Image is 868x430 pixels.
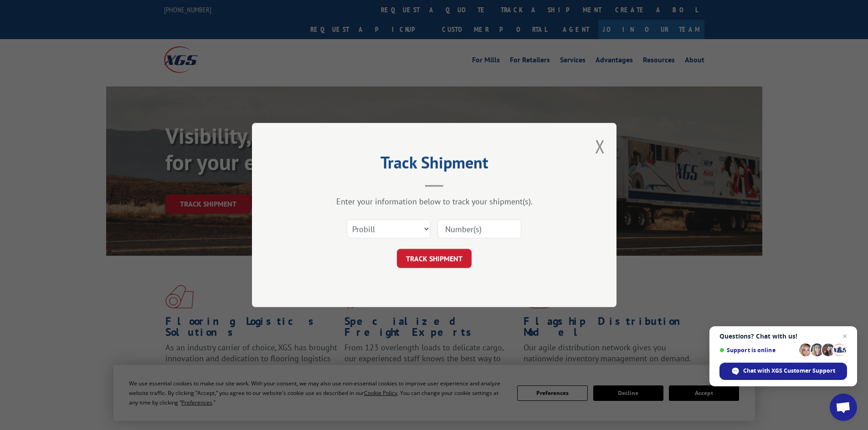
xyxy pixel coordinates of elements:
[298,196,571,207] div: Enter your information below to track your shipment(s).
[437,219,521,238] input: Number(s)
[839,331,850,342] span: Close chat
[595,134,605,158] button: Close modal
[719,363,847,380] div: Chat with XGS Customer Support
[743,367,835,375] span: Chat with XGS Customer Support
[719,333,847,340] span: Questions? Chat with us!
[719,347,796,354] span: Support is online
[397,249,472,268] button: TRACK SHIPMENT
[830,394,857,421] div: Open chat
[298,156,571,173] h2: Track Shipment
